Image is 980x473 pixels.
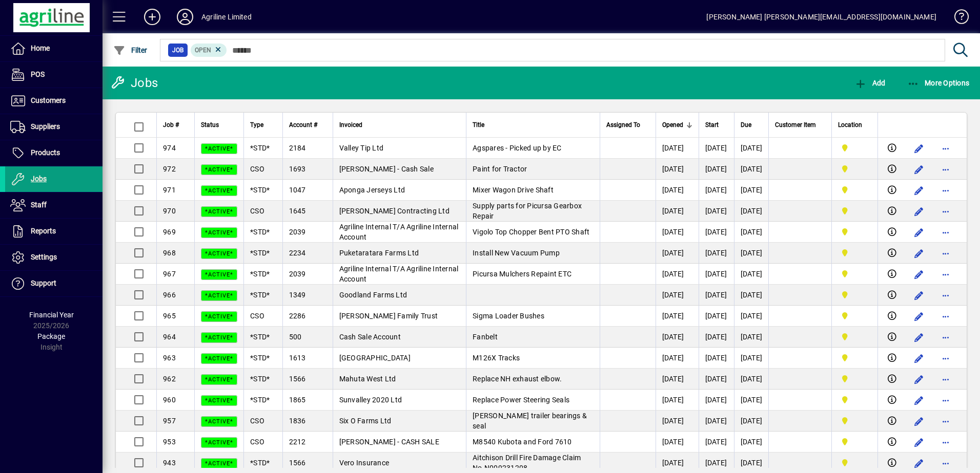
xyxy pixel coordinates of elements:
span: [GEOGRAPHIC_DATA] [339,354,411,362]
span: Sunvalley 2020 Ltd [339,396,402,404]
span: 970 [163,207,176,215]
td: [DATE] [656,222,699,243]
button: More options [937,308,954,325]
span: Puketaratara Farms Ltd [339,249,419,257]
td: [DATE] [734,327,769,348]
button: Edit [911,329,927,346]
td: [DATE] [734,390,769,411]
button: More options [937,350,954,367]
div: Job # [163,119,188,131]
td: [DATE] [734,432,769,453]
span: Start [705,119,719,131]
span: Dargaville [838,457,871,468]
span: 974 [163,144,176,152]
span: Reports [31,227,56,235]
td: [DATE] [656,306,699,327]
button: More options [937,455,954,471]
span: CSO [250,417,264,425]
span: Supply parts for Picursa Gearbox Repair [473,202,582,220]
button: More options [937,203,954,220]
span: 943 [163,459,176,467]
span: Assigned To [606,119,640,131]
span: Paint for Tractor [473,165,527,173]
span: 1566 [289,375,306,383]
td: [DATE] [699,285,734,306]
a: Home [5,36,103,61]
td: [DATE] [734,201,769,222]
span: CSO [250,165,264,173]
span: [PERSON_NAME] trailer bearings & seal [473,412,587,430]
span: Customers [31,96,66,104]
span: Job [172,45,183,55]
button: Edit [911,287,927,304]
td: [DATE] [699,348,734,369]
button: More options [937,392,954,408]
td: [DATE] [734,159,769,180]
span: Job # [163,119,179,131]
span: Fanbelt [473,333,498,341]
td: [DATE] [734,285,769,306]
span: Jobs [31,175,47,183]
span: M8540 Kubota and Ford 7610 [473,438,572,446]
span: Install New Vacuum Pump [473,249,560,257]
span: Dargaville [838,163,871,175]
button: More options [937,140,954,157]
span: Dargaville [838,373,871,384]
span: 1349 [289,291,306,299]
span: Replace Power Steering Seals [473,396,569,404]
span: Dargaville [838,352,871,363]
span: Open [195,47,211,54]
button: More options [937,434,954,450]
a: Suppliers [5,114,103,140]
span: 966 [163,291,176,299]
td: [DATE] [734,264,769,285]
button: Edit [911,266,927,283]
button: More options [937,224,954,241]
span: 964 [163,333,176,341]
button: Edit [911,224,927,241]
span: Settings [31,253,57,261]
td: [DATE] [656,138,699,159]
span: 957 [163,417,176,425]
div: Jobs [110,75,158,91]
td: [DATE] [656,411,699,432]
td: [DATE] [734,138,769,159]
span: Customer Item [775,119,816,131]
a: Knowledge Base [947,2,967,35]
td: [DATE] [699,222,734,243]
button: Edit [911,308,927,325]
span: Opened [662,119,683,131]
button: Edit [911,455,927,471]
td: [DATE] [656,180,699,201]
span: Account # [289,119,317,131]
div: Start [705,119,728,131]
span: Vero Insurance [339,459,390,467]
td: [DATE] [734,348,769,369]
span: Replace NH exhaust elbow. [473,375,562,383]
td: [DATE] [734,369,769,390]
span: Dargaville [838,247,871,259]
span: Products [31,148,60,157]
span: 500 [289,333,302,341]
span: Invoiced [339,119,362,131]
td: [DATE] [699,327,734,348]
span: 963 [163,354,176,362]
span: M126X Tracks [473,354,520,362]
span: Dargaville [838,184,871,196]
td: [DATE] [699,306,734,327]
td: [DATE] [656,348,699,369]
mat-chip: Open Status: Open [191,44,227,57]
button: Edit [911,413,927,429]
td: [DATE] [656,327,699,348]
span: Cash Sale Account [339,333,401,341]
td: [DATE] [656,390,699,411]
span: Agriline Internal T/A Agriline Internal Account [339,265,459,283]
span: Home [31,44,50,52]
td: [DATE] [699,180,734,201]
span: 969 [163,228,176,236]
span: CSO [250,312,264,320]
span: Valley Tip Ltd [339,144,384,152]
button: More options [937,266,954,283]
td: [DATE] [699,159,734,180]
button: Edit [911,371,927,388]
